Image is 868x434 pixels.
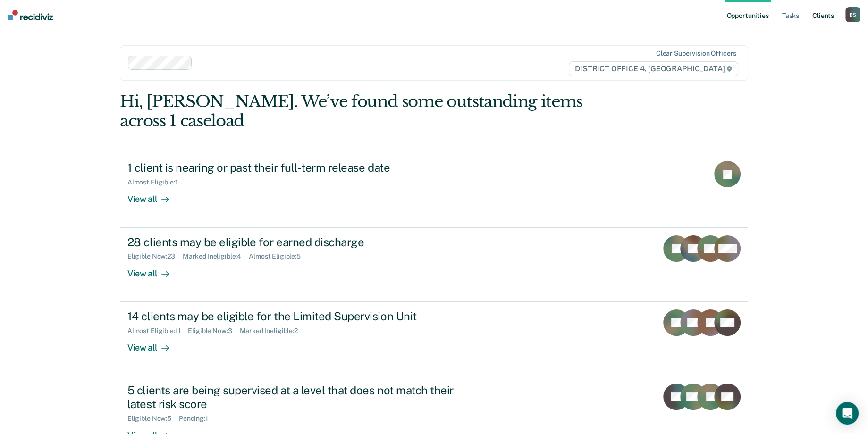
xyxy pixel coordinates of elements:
a: 28 clients may be eligible for earned dischargeEligible Now:23Marked Ineligible:4Almost Eligible:... [120,228,748,302]
button: BS [845,7,860,22]
span: DISTRICT OFFICE 4, [GEOGRAPHIC_DATA] [569,61,738,76]
div: Eligible Now : 23 [127,252,183,260]
div: Marked Ineligible : 4 [183,252,249,260]
div: 5 clients are being supervised at a level that does not match their latest risk score [127,384,459,411]
div: Pending : 1 [179,415,216,423]
div: Eligible Now : 3 [188,327,239,335]
div: 28 clients may be eligible for earned discharge [127,235,459,249]
div: Almost Eligible : 11 [127,327,188,335]
div: Eligible Now : 5 [127,415,179,423]
div: View all [127,334,180,353]
div: Clear supervision officers [656,50,736,58]
div: View all [127,186,180,205]
a: 14 clients may be eligible for the Limited Supervision UnitAlmost Eligible:11Eligible Now:3Marked... [120,302,748,376]
div: Almost Eligible : 5 [249,252,308,260]
a: 1 client is nearing or past their full-term release dateAlmost Eligible:1View all [120,153,748,227]
div: 14 clients may be eligible for the Limited Supervision Unit [127,309,459,323]
div: View all [127,260,180,279]
div: Open Intercom Messenger [836,402,859,425]
div: Almost Eligible : 1 [127,178,185,186]
div: 1 client is nearing or past their full-term release date [127,161,459,175]
div: Marked Ineligible : 2 [239,327,305,335]
img: Recidiviz [8,10,53,20]
div: Hi, [PERSON_NAME]. We’ve found some outstanding items across 1 caseload [120,92,623,131]
div: B S [845,7,860,22]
